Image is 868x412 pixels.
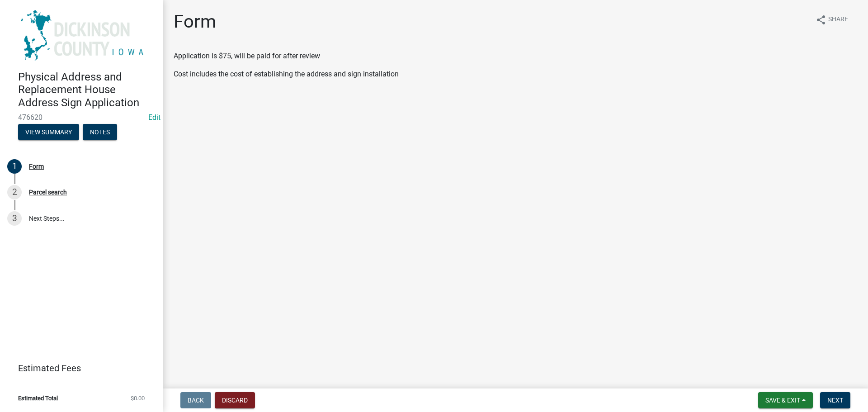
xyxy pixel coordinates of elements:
h1: Form [174,11,216,33]
button: Save & Exit [758,392,813,408]
button: Back [180,392,211,408]
div: 2 [7,185,22,199]
button: Next [820,392,850,408]
button: Notes [83,124,117,140]
span: Back [188,397,204,404]
span: Share [828,14,848,25]
button: Discard [215,392,255,408]
span: Next [827,397,843,404]
h4: Physical Address and Replacement House Address Sign Application [18,71,156,109]
img: Dickinson County, Iowa [18,9,148,61]
span: $0.00 [131,395,145,401]
span: Save & Exit [765,397,800,404]
span: 476620 [18,113,145,122]
div: Parcel search [29,189,67,195]
span: Estimated Total [18,395,58,401]
div: Form [29,163,44,170]
div: 3 [7,211,22,226]
wm-modal-confirm: Edit Application Number [148,113,160,122]
wm-modal-confirm: Summary [18,129,79,136]
p: Cost includes the cost of establishing the address and sign installation [174,69,857,80]
button: View Summary [18,124,79,140]
p: Application is $75, will be paid for after review [174,51,857,62]
div: 1 [7,159,22,174]
button: shareShare [808,11,855,28]
a: Edit [148,113,160,122]
a: Estimated Fees [7,359,148,377]
wm-modal-confirm: Notes [83,129,117,136]
i: share [816,14,826,25]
